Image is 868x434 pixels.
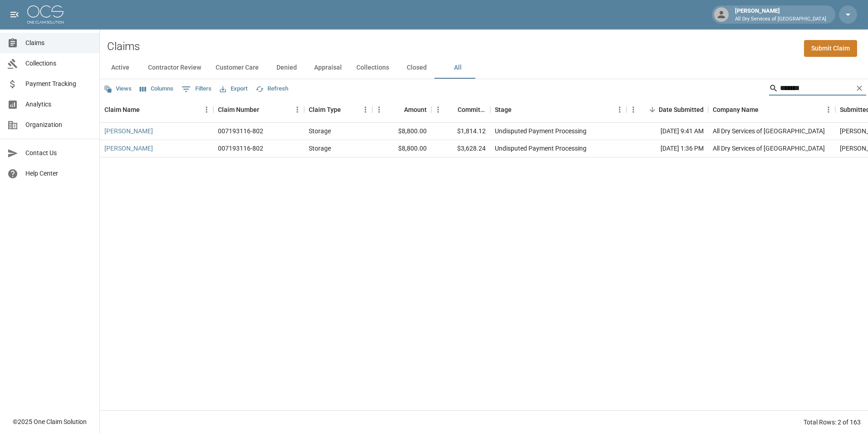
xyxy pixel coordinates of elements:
div: © 2025 One Claim Solution [13,417,87,426]
button: Menu [359,103,372,116]
button: Contractor Review [141,57,208,79]
div: Claim Number [213,97,304,122]
div: $1,814.12 [431,123,490,140]
h2: Claims [107,40,140,53]
button: All [437,57,478,79]
button: Menu [822,103,835,116]
div: Claim Name [100,97,213,122]
button: Menu [291,103,304,116]
div: $8,800.00 [372,140,431,157]
div: Committed Amount [458,97,486,122]
div: 007193116-802 [218,126,263,136]
div: Date Submitted [659,97,704,122]
a: [PERSON_NAME] [104,126,153,136]
div: Claim Type [304,97,372,122]
div: Amount [372,97,431,122]
div: Claim Name [104,97,140,122]
button: Active [100,57,141,79]
div: 007193116-802 [218,144,263,153]
a: [PERSON_NAME] [104,144,153,153]
div: Company Name [708,97,835,122]
span: Help Center [25,169,92,178]
span: Claims [25,38,92,48]
button: Appraisal [307,57,349,79]
button: Views [102,82,134,96]
button: Menu [200,103,213,116]
img: ocs-logo-white-transparent.png [27,5,64,24]
div: [PERSON_NAME] [731,6,830,23]
button: Sort [646,103,659,116]
button: Sort [512,103,524,116]
button: Select columns [138,82,176,96]
button: Sort [445,103,458,116]
button: Sort [140,103,153,116]
button: Sort [259,103,272,116]
div: Undisputed Payment Processing [495,144,587,153]
div: Committed Amount [431,97,490,122]
div: Search [769,81,866,97]
div: All Dry Services of Atlanta [713,126,825,136]
div: Stage [495,97,512,122]
button: Closed [396,57,437,79]
button: Customer Care [208,57,266,79]
span: Organization [25,120,92,130]
button: Denied [266,57,307,79]
span: Analytics [25,100,92,109]
div: Date Submitted [626,97,708,122]
button: Export [217,82,250,96]
div: $3,628.24 [431,140,490,157]
div: Total Rows: 2 of 163 [804,418,861,427]
button: Menu [372,103,386,116]
button: Refresh [253,82,291,96]
div: Undisputed Payment Processing [495,126,587,136]
span: Contact Us [25,148,92,158]
button: Menu [431,103,445,116]
div: Storage [309,126,331,136]
a: Submit Claim [804,40,857,57]
button: Collections [349,57,396,79]
div: Amount [404,97,427,122]
button: Menu [613,103,626,116]
button: open drawer [5,5,24,24]
div: [DATE] 1:36 PM [626,140,708,157]
div: [DATE] 9:41 AM [626,123,708,140]
div: Claim Number [218,97,259,122]
div: Company Name [713,97,759,122]
div: Stage [490,97,626,122]
span: Collections [25,59,92,68]
button: Sort [341,103,354,116]
div: All Dry Services of Atlanta [713,144,825,153]
div: Claim Type [309,97,341,122]
div: $8,800.00 [372,123,431,140]
button: Sort [759,103,771,116]
button: Clear [853,81,866,95]
div: Storage [309,144,331,153]
span: Payment Tracking [25,79,92,89]
p: All Dry Services of [GEOGRAPHIC_DATA] [735,15,826,23]
button: Show filters [179,82,214,96]
button: Menu [626,103,640,116]
div: dynamic tabs [100,57,868,79]
button: Sort [391,103,404,116]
